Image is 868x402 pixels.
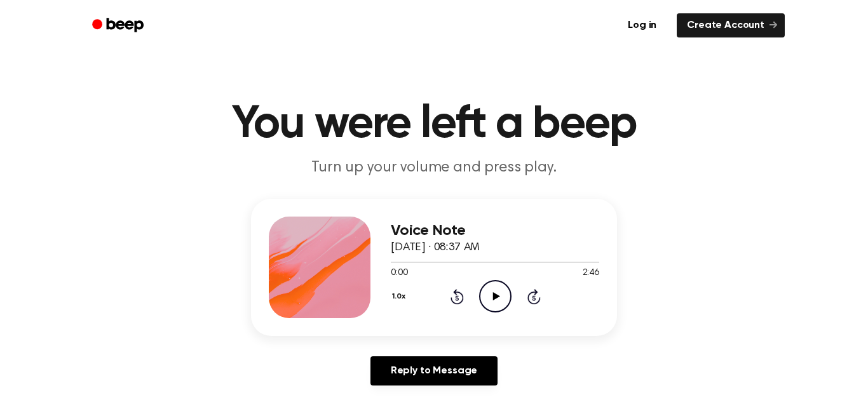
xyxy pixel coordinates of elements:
[370,356,498,385] a: Reply to Message
[391,286,410,307] button: 1.0x
[109,102,759,147] h1: You were left a beep
[190,157,678,178] p: Turn up your volume and press play.
[391,222,599,239] h3: Voice Note
[391,267,407,280] span: 0:00
[615,11,669,40] a: Log in
[677,13,785,37] a: Create Account
[391,242,480,253] span: [DATE] · 08:37 AM
[83,13,155,38] a: Beep
[583,267,599,280] span: 2:46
